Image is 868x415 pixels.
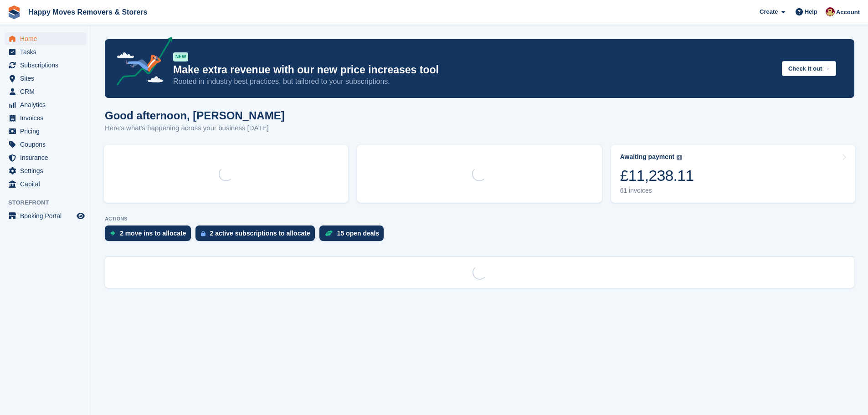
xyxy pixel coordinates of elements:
h1: Good afternoon, [PERSON_NAME] [105,109,285,122]
img: deal-1b604bf984904fb50ccaf53a9ad4b4a5d6e5aea283cecdc64d6e3604feb123c2.svg [325,230,333,236]
a: Preview store [75,210,86,221]
a: 2 active subscriptions to allocate [195,225,319,246]
a: menu [5,59,86,72]
span: Invoices [20,112,75,124]
span: Insurance [20,151,75,164]
span: Storefront [8,198,91,207]
a: menu [5,98,86,111]
div: 15 open deals [337,230,380,237]
a: menu [5,72,86,85]
span: Help [805,7,817,16]
div: NEW [173,52,188,61]
a: Happy Moves Removers & Storers [25,5,151,20]
span: Analytics [20,98,75,111]
img: Steven Fry [826,7,835,16]
a: menu [5,85,86,98]
span: CRM [20,85,75,98]
img: active_subscription_to_allocate_icon-d502201f5373d7db506a760aba3b589e785aa758c864c3986d89f69b8ff3... [201,231,205,236]
img: move_ins_to_allocate_icon-fdf77a2bb77ea45bf5b3d319d69a93e2d87916cf1d5bf7949dd705db3b84f3ca.svg [110,231,115,236]
span: Account [836,8,860,17]
a: 2 move ins to allocate [105,225,195,246]
div: 61 invoices [620,187,694,195]
span: Settings [20,164,75,177]
span: Subscriptions [20,59,75,72]
p: Here's what's happening across your business [DATE] [105,123,285,133]
a: Awaiting payment £11,238.11 61 invoices [611,145,855,203]
a: 15 open deals [319,225,389,246]
a: menu [5,112,86,124]
div: Awaiting payment [620,153,675,161]
a: menu [5,178,86,190]
span: Sites [20,72,75,85]
p: Make extra revenue with our new price increases tool [173,63,775,77]
span: Capital [20,178,75,190]
span: Tasks [20,46,75,58]
span: Home [20,32,75,45]
span: Pricing [20,125,75,138]
a: menu [5,46,86,58]
a: menu [5,125,86,138]
div: 2 move ins to allocate [120,230,186,237]
a: menu [5,210,86,222]
span: Coupons [20,138,75,151]
img: icon-info-grey-7440780725fd019a000dd9b08b2336e03edf1995a4989e88bcd33f0948082b44.svg [677,155,682,160]
button: Check it out → [782,61,836,76]
div: £11,238.11 [620,166,694,185]
p: Rooted in industry best practices, but tailored to your subscriptions. [173,77,775,87]
span: Booking Portal [20,210,75,222]
p: ACTIONS [105,216,854,222]
img: price-adjustments-announcement-icon-8257ccfd72463d97f412b2fc003d46551f7dbcb40ab6d574587a9cd5c0d94... [109,37,173,89]
div: 2 active subscriptions to allocate [210,230,310,237]
span: Create [760,7,778,16]
img: stora-icon-8386f47178a22dfd0bd8f6a31ec36ba5ce8667c1dd55bd0f319d3a0aa187defe.svg [7,5,21,19]
a: menu [5,138,86,151]
a: menu [5,151,86,164]
a: menu [5,164,86,177]
a: menu [5,32,86,45]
